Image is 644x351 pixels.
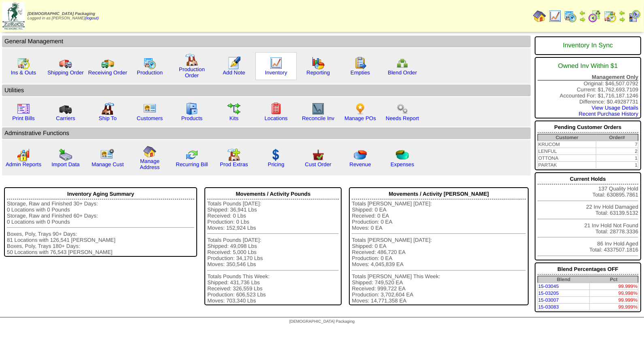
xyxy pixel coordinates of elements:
a: Carriers [56,115,75,121]
td: Utilities [2,85,531,96]
img: zoroco-logo-small.webp [2,2,25,30]
img: cust_order.png [312,148,325,161]
div: Totals Pounds [DATE]: Shipped: 36,941 Lbs Received: 0 Lbs Production: 0 Lbs Moves: 152,924 Lbs To... [207,201,339,304]
img: truck2.gif [101,57,114,70]
a: Blend Order [388,70,417,76]
div: Current Holds [538,174,638,184]
img: managecust.png [100,148,115,161]
span: Logged in as [PERSON_NAME] [28,12,99,21]
img: reconcile.gif [185,148,198,161]
img: import.gif [59,148,72,161]
img: arrowright.gif [579,16,586,23]
a: Recurring Bill [176,161,208,167]
img: pie_chart.png [354,148,367,161]
img: network.png [396,57,409,70]
img: arrowright.gif [619,16,625,23]
td: 1 [596,155,638,162]
img: factory.gif [185,53,198,66]
img: calendarprod.gif [143,57,156,70]
a: Kits [230,115,238,121]
td: 99.999% [589,283,638,290]
div: Pending Customer Orders [538,122,638,133]
th: Pct [589,276,638,283]
td: 7 [596,141,638,148]
th: Customer [538,134,596,141]
a: Needs Report [386,115,419,121]
a: Print Bills [12,115,35,121]
img: workflow.png [396,102,409,115]
a: Manage POs [344,115,376,121]
div: Totals [PERSON_NAME] [DATE]: Shipped: 0 EA Received: 0 EA Production: 0 EA Moves: 0 EA Totals [PE... [352,201,525,304]
a: Products [181,115,203,121]
img: calendarprod.gif [564,10,577,23]
img: invoice2.gif [17,102,30,115]
div: Owned Inv Within $1 [538,59,638,74]
img: graph.gif [312,57,325,70]
span: [DEMOGRAPHIC_DATA] Packaging [28,12,95,16]
div: Storage, Raw and Finished 30+ Days: 0 Locations with 0 Pounds Storage, Raw and Finished 60+ Days:... [7,201,194,255]
a: Reconcile Inv [302,115,334,121]
td: 2 [596,148,638,155]
a: View Usage Details [592,105,638,111]
img: calendarinout.gif [604,10,616,23]
a: 15-03007 [538,297,559,303]
a: Receiving Order [88,70,127,76]
th: Order# [596,134,638,141]
td: 99.999% [589,304,638,311]
div: Management Only [538,74,638,80]
img: locations.gif [270,102,283,115]
a: Admin Reports [6,161,41,167]
div: Blend Percentages OFF [538,264,638,275]
td: 99.999% [589,297,638,304]
th: Blend [538,276,589,283]
a: Manage Cust [91,161,123,167]
td: 99.998% [589,290,638,297]
a: Inventory [265,70,287,76]
td: PARTAK [538,162,596,169]
a: Customers [137,115,163,121]
a: Add Note [223,70,245,76]
a: Production Order [179,66,205,78]
img: arrowleft.gif [579,10,586,16]
div: Inventory Aging Summary [7,189,194,199]
img: line_graph2.gif [312,102,325,115]
img: home.gif [533,10,546,23]
a: Import Data [51,161,80,167]
a: Expenses [391,161,414,167]
a: (logout) [85,16,99,21]
td: LENFUL [538,148,596,155]
div: Original: $46,507.0792 Current: $1,762,693.7109 Accounted For: $1,716,187.1246 Difference: $0.492... [535,57,641,118]
img: graph2.png [17,148,30,161]
a: 15-03083 [538,304,559,310]
a: Ship To [99,115,117,121]
img: line_graph.gif [548,10,561,23]
a: Locations [264,115,287,121]
img: po.png [354,102,367,115]
a: Empties [351,70,370,76]
img: workorder.gif [354,57,367,70]
img: cabinet.gif [185,102,198,115]
a: Recent Purchase History [579,111,638,117]
a: Reporting [306,70,330,76]
div: Movements / Activity [PERSON_NAME] [352,189,525,199]
img: calendarcustomer.gif [628,10,641,23]
img: customers.gif [143,102,156,115]
img: calendarinout.gif [17,57,30,70]
img: pie_chart2.png [396,148,409,161]
div: Inventory In Sync [538,38,638,53]
img: truck.gif [59,57,72,70]
a: Cust Order [305,161,331,167]
a: Manage Address [140,158,160,170]
a: Prod Extras [220,161,248,167]
img: workflow.gif [227,102,240,115]
img: line_graph.gif [270,57,283,70]
td: General Management [2,36,531,47]
a: Revenue [349,161,371,167]
img: prodextras.gif [227,148,240,161]
td: KRUCOM [538,141,596,148]
img: dollar.gif [270,148,283,161]
a: Shipping Order [47,70,84,76]
a: Production [137,70,163,76]
img: truck3.gif [59,102,72,115]
td: OTTONA [538,155,596,162]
